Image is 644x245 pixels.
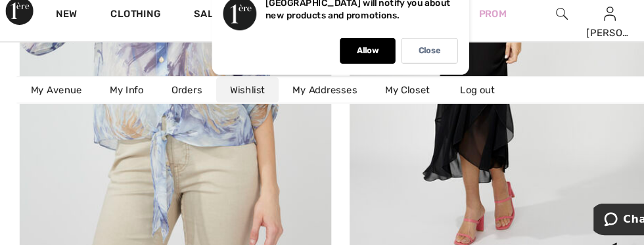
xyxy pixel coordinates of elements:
a: Wishlist [204,86,264,110]
span: 2 [633,20,638,32]
a: Sale [183,21,208,35]
p: Allow [337,56,358,66]
iframe: Opens a widget where you can chat to one of our agents [561,206,631,238]
a: Prom [453,20,479,33]
a: My Closet [351,86,420,110]
a: Clothing [104,21,152,35]
img: 1ère Avenue [5,11,32,37]
p: Close [396,56,417,66]
a: My Addresses [264,86,351,110]
a: New [53,21,73,35]
div: [PERSON_NAME] [555,37,599,51]
p: [GEOGRAPHIC_DATA] will notify you about new products and promotions. [251,11,426,33]
span: My Avenue [29,91,78,105]
img: My Bag [616,18,627,34]
a: Sign In [571,20,582,32]
img: My Info [571,18,582,34]
a: Log out [422,86,494,110]
a: Orders [149,86,204,110]
a: 2 [599,18,643,34]
a: My Info [91,86,149,110]
img: search the website [526,18,537,34]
